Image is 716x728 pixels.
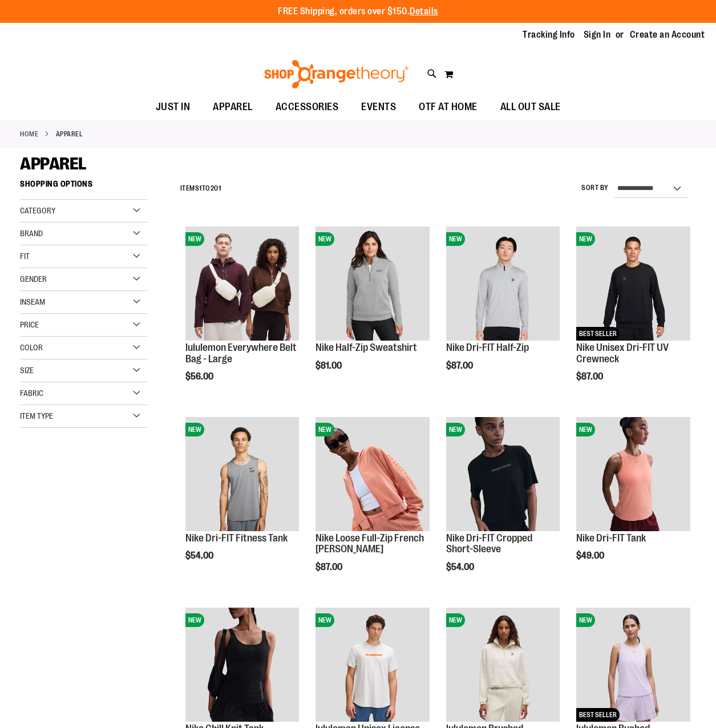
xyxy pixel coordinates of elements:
a: Nike Dri-FIT Fitness TankNEW [185,417,299,532]
a: Create an Account [630,29,705,41]
img: Nike Dri-FIT Tank [576,417,690,531]
a: Nike Loose Full-Zip French Terry HoodieNEW [315,417,429,532]
span: Inseam [20,297,45,306]
a: Nike Chill Knit TankNEW [185,608,299,723]
div: product [180,411,305,590]
span: APPAREL [213,94,253,120]
a: Nike Dri-FIT Cropped Short-Sleeve [446,532,532,555]
a: Nike Half-Zip Sweatshirt [315,342,417,353]
a: Nike Unisex Dri-FIT UV Crewneck [576,342,669,365]
img: lululemon Brushed Softstreme Half Zip [446,608,560,721]
div: product [180,221,305,411]
span: Gender [20,274,47,284]
span: $54.00 [446,562,476,572]
strong: APPAREL [56,129,83,139]
a: Details [410,6,438,17]
div: product [571,221,695,411]
span: Category [20,206,55,215]
a: Nike Unisex Dri-FIT UV CrewneckNEWBEST SELLER [576,227,690,342]
div: product [310,221,435,399]
span: EVENTS [361,94,396,120]
span: NEW [315,423,334,436]
div: product [440,411,565,601]
span: BEST SELLER [576,708,620,722]
span: Fit [20,252,30,261]
span: NEW [446,232,465,246]
span: $81.00 [315,361,343,371]
span: Size [20,366,34,375]
a: lululemon Everywhere Belt Bag - Large [185,342,297,365]
img: Shop Orangetheory [262,60,410,88]
a: lululemon Ruched Racerback TankNEWBEST SELLER [576,608,690,723]
span: $87.00 [446,361,475,371]
span: NEW [576,423,595,436]
a: Sign In [584,29,611,41]
span: 201 [211,184,221,192]
span: NEW [185,613,204,627]
a: Nike Half-Zip SweatshirtNEW [315,227,429,342]
img: Nike Dri-FIT Fitness Tank [185,417,299,531]
img: Nike Loose Full-Zip French Terry Hoodie [315,417,429,531]
a: Home [20,129,38,139]
span: NEW [315,232,334,246]
span: $54.00 [185,551,215,561]
span: NEW [576,232,595,246]
span: $49.00 [576,551,606,561]
a: Nike Dri-FIT Half-ZipNEW [446,227,560,342]
label: Sort By [581,183,609,193]
a: lululemon Unisex License to Train Short SleeveNEW [315,608,429,723]
div: product [440,221,565,399]
a: Nike Dri-FIT Cropped Short-SleeveNEW [446,417,560,532]
span: NEW [576,613,595,627]
span: NEW [185,232,204,246]
span: JUST IN [156,94,191,120]
img: Nike Dri-FIT Cropped Short-Sleeve [446,417,560,531]
span: $56.00 [185,371,215,382]
img: Nike Unisex Dri-FIT UV Crewneck [576,227,690,340]
span: NEW [446,613,465,627]
span: Price [20,320,39,329]
h2: Items to [180,180,221,197]
span: NEW [185,423,204,436]
span: Item Type [20,411,53,420]
span: NEW [446,423,465,436]
span: Brand [20,229,43,238]
span: OTF AT HOME [419,94,478,120]
a: Nike Loose Full-Zip French [PERSON_NAME] [315,532,424,555]
span: APPAREL [20,154,87,173]
a: lululemon Everywhere Belt Bag - LargeNEW [185,227,299,342]
img: lululemon Ruched Racerback Tank [576,608,690,721]
span: NEW [315,613,334,627]
div: product [571,411,695,590]
span: Color [20,343,43,352]
img: Nike Dri-FIT Half-Zip [446,227,560,340]
span: Fabric [20,389,43,398]
img: lululemon Everywhere Belt Bag - Large [185,227,299,340]
span: ALL OUT SALE [500,94,561,120]
p: FREE Shipping, orders over $150. [278,5,438,18]
img: Nike Half-Zip Sweatshirt [315,227,429,340]
img: Nike Chill Knit Tank [185,608,299,721]
span: $87.00 [315,562,344,572]
a: Tracking Info [523,29,575,41]
div: product [310,411,435,601]
img: lululemon Unisex License to Train Short Sleeve [315,608,429,721]
span: BEST SELLER [576,327,620,341]
a: Nike Dri-FIT TankNEW [576,417,690,532]
a: Nike Dri-FIT Tank [576,532,646,544]
strong: Shopping Options [20,174,147,200]
a: Nike Dri-FIT Fitness Tank [185,532,288,544]
a: Nike Dri-FIT Half-Zip [446,342,529,353]
a: lululemon Brushed Softstreme Half ZipNEW [446,608,560,723]
span: ACCESSORIES [276,94,339,120]
span: 1 [199,184,202,192]
span: $87.00 [576,371,605,382]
